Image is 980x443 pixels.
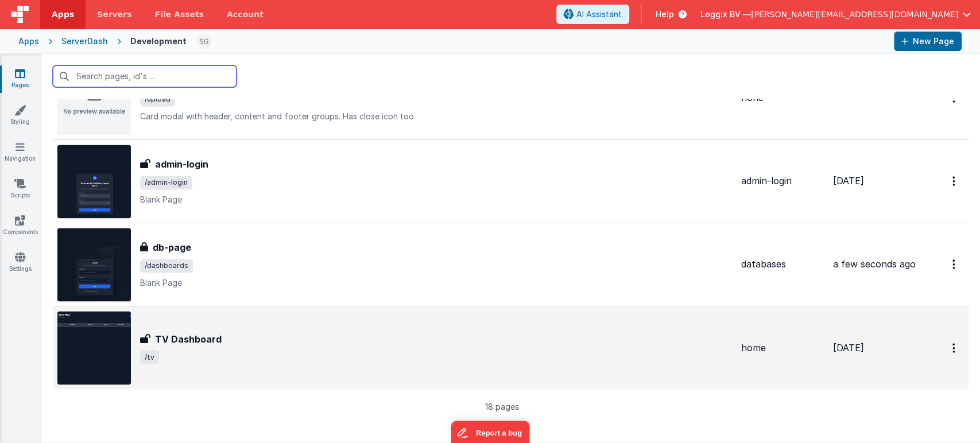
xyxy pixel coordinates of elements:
div: Apps [18,36,39,47]
p: Blank Page [140,277,732,289]
span: File Assets [155,9,204,20]
span: AI Assistant [576,9,622,20]
button: New Page [894,32,962,51]
span: /dashboards [140,259,193,273]
p: Blank Page [140,194,732,205]
h3: db-page [153,240,191,254]
span: [PERSON_NAME][EMAIL_ADDRESS][DOMAIN_NAME] [751,9,958,20]
span: Apps [52,9,74,20]
h3: TV Dashboard [155,332,222,345]
button: Loggix BV — [PERSON_NAME][EMAIL_ADDRESS][DOMAIN_NAME] [700,9,971,20]
span: a few seconds ago [833,258,916,270]
button: Options [946,169,964,193]
div: admin-login [741,174,824,188]
span: /admin-login [140,176,192,189]
span: Help [656,9,674,20]
span: /upload [140,92,175,106]
div: databases [741,258,824,271]
button: Options [946,252,964,276]
p: Card modal with header, content and footer groups. Has close icon too [140,111,732,122]
div: home [741,341,824,354]
img: 497ae24fd84173162a2d7363e3b2f127 [196,33,212,49]
input: Search pages, id's ... [53,65,237,87]
button: AI Assistant [556,5,629,24]
span: /tv [140,350,159,364]
span: [DATE] [833,175,864,186]
span: Servers [97,9,131,20]
div: Development [130,36,187,47]
button: Options [946,336,964,359]
div: ServerDash [61,36,108,47]
h3: admin-login [155,157,208,171]
span: [DATE] [833,341,864,353]
p: 18 pages [53,401,951,413]
span: Loggix BV — [700,9,751,20]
